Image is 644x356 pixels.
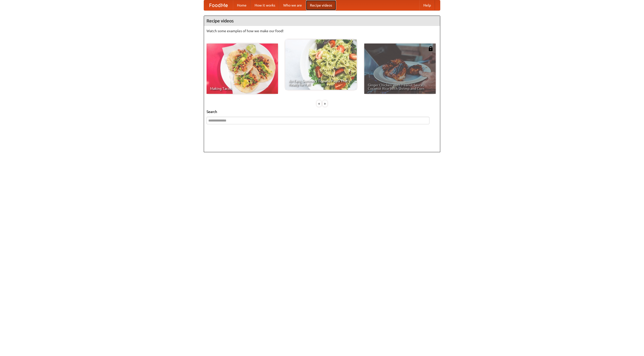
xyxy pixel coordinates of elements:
a: Help [419,0,435,10]
a: Home [233,0,251,10]
a: Who we are [279,0,306,10]
div: » [323,100,327,107]
a: FoodMe [204,0,233,10]
p: Watch some examples of how we make our food! [207,28,437,33]
a: How it works [251,0,279,10]
img: 483408.png [428,46,433,51]
span: An Easy, Summery Tomato Pasta That's Ready for Fall [289,79,353,86]
a: Recipe videos [306,0,336,10]
h4: Recipe videos [204,16,440,26]
span: Making Tacos [210,87,274,90]
h5: Search [207,109,437,114]
a: An Easy, Summery Tomato Pasta That's Ready for Fall [285,39,357,90]
a: Making Tacos [207,44,278,94]
div: « [317,100,321,107]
